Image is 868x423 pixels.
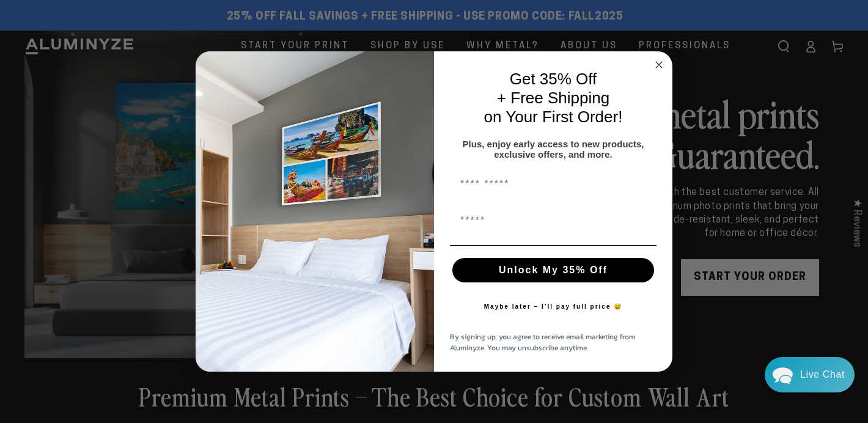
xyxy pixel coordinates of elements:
img: 728e4f65-7e6c-44e2-b7d1-0292a396982f.jpeg [196,51,434,372]
button: Maybe later – I’ll pay full price 😅 [478,295,629,319]
div: Chat widget toggle [765,357,855,392]
span: on Your First Order! [484,108,623,126]
div: Contact Us Directly [800,357,845,392]
span: Plus, enjoy early access to new products, exclusive offers, and more. [463,139,644,160]
span: Get 35% Off [510,70,597,88]
button: Close dialog [652,57,666,72]
span: By signing up, you agree to receive email marketing from Aluminyze. You may unsubscribe anytime. [450,331,635,353]
img: underline [450,245,657,246]
button: Unlock My 35% Off [452,258,654,282]
span: + Free Shipping [497,89,609,107]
